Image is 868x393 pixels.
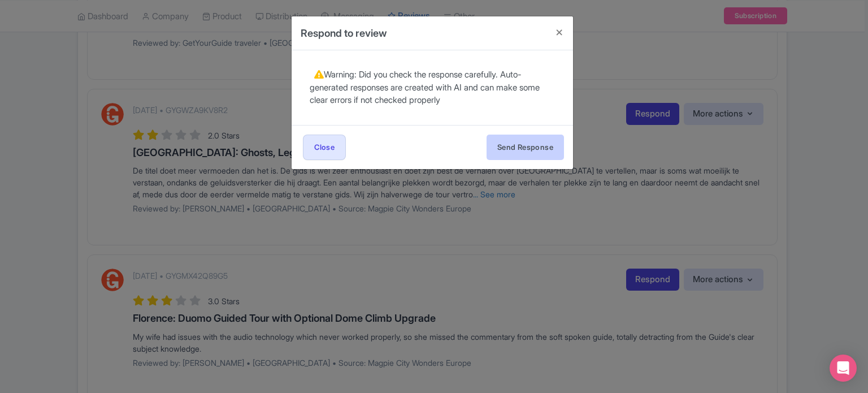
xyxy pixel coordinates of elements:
[487,135,564,160] button: Send Response
[546,16,573,49] button: Close
[303,135,346,160] a: Close
[310,68,555,107] div: Warning: Did you check the response carefully. Auto-generated responses are created with AI and c...
[301,25,387,41] h4: Respond to review
[830,355,857,382] div: Open Intercom Messenger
